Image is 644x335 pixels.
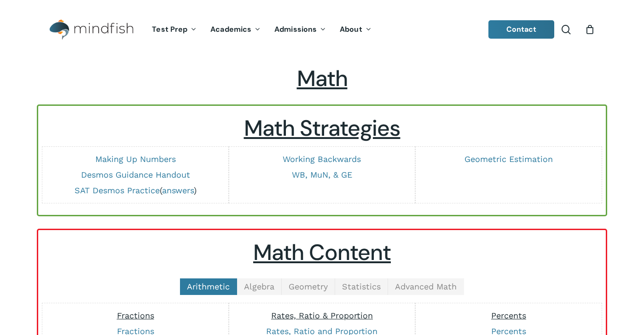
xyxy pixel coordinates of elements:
span: Advanced Math [395,282,457,291]
a: Working Backwards [283,154,361,164]
span: Math [297,64,348,93]
span: Geometry [289,282,328,291]
span: Arithmetic [187,282,230,291]
a: Making Up Numbers [95,154,176,164]
span: Percents [491,311,526,320]
a: Contact [488,20,555,39]
span: Test Prep [152,24,187,34]
a: Test Prep [145,26,203,34]
a: Academics [203,26,267,34]
a: Geometric Estimation [464,154,553,164]
a: Geometry [282,278,335,295]
u: Math Content [253,238,391,267]
a: Arithmetic [180,278,237,295]
span: About [340,24,362,34]
span: Statistics [342,282,381,291]
a: Statistics [335,278,388,295]
u: Math Strategies [244,114,400,143]
p: ( ) [47,185,223,196]
nav: Main Menu [145,12,378,47]
a: Advanced Math [388,278,464,295]
a: Cart [585,24,595,35]
a: WB, MuN, & GE [292,170,352,179]
span: Fractions [117,311,154,320]
a: SAT Desmos Practice [75,185,160,195]
a: Desmos Guidance Handout [81,170,190,179]
span: Admissions [274,24,317,34]
a: Admissions [267,26,333,34]
span: Academics [210,24,251,34]
span: Contact [506,24,537,34]
span: Rates, Ratio & Proportion [271,311,373,320]
a: Algebra [237,278,282,295]
span: Algebra [244,282,274,291]
a: About [333,26,378,34]
header: Main Menu [37,12,607,47]
a: answers [162,185,194,195]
